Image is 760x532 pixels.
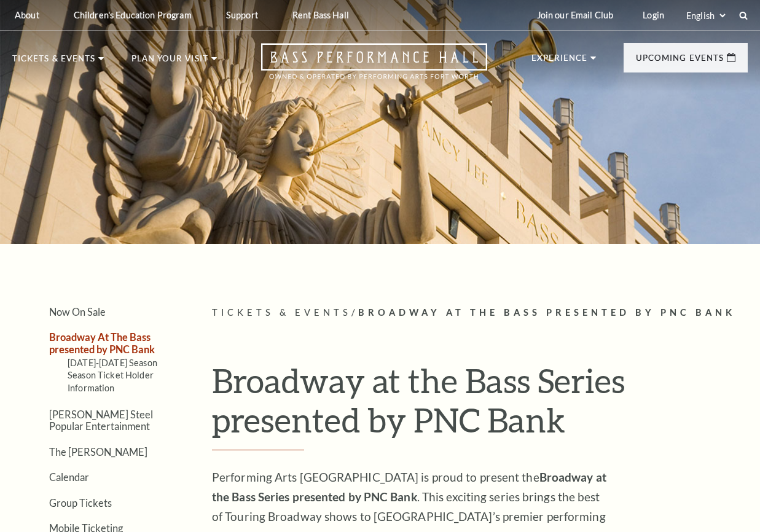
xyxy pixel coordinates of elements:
[49,331,155,354] a: Broadway At The Bass presented by PNC Bank
[49,497,112,509] a: Group Tickets
[212,361,748,451] h1: Broadway at the Bass Series presented by PNC Bank
[131,55,208,69] p: Plan Your Visit
[531,54,588,69] p: Experience
[49,471,89,483] a: Calendar
[68,358,157,368] a: [DATE]-[DATE] Season
[358,307,735,318] span: Broadway At The Bass presented by PNC Bank
[684,10,727,22] select: Select:
[292,10,349,20] p: Rent Bass Hall
[49,446,147,458] a: The [PERSON_NAME]
[74,10,192,20] p: Children's Education Program
[636,54,724,69] p: Upcoming Events
[68,370,154,393] a: Season Ticket Holder Information
[212,305,748,321] p: /
[15,10,39,20] p: About
[212,470,606,504] strong: Broadway at the Bass Series presented by PNC Bank
[226,10,258,20] p: Support
[49,409,153,432] a: [PERSON_NAME] Steel Popular Entertainment
[212,307,351,318] span: Tickets & Events
[49,306,106,318] a: Now On Sale
[12,55,95,69] p: Tickets & Events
